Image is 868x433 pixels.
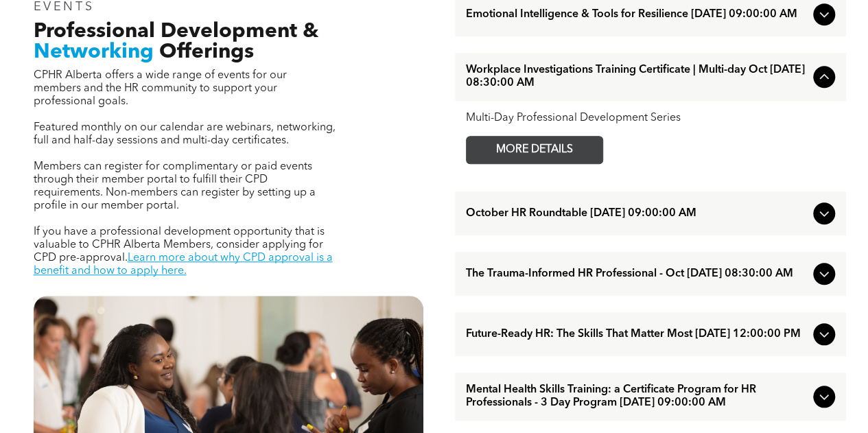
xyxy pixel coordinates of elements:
span: MORE DETAILS [480,137,589,163]
a: MORE DETAILS [466,136,603,164]
span: Mental Health Skills Training: a Certificate Program for HR Professionals - 3 Day Program [DATE] ... [466,384,808,410]
span: Featured monthly on our calendar are webinars, networking, full and half-day sessions and multi-d... [34,122,336,146]
span: Networking [34,42,154,62]
a: Learn more about why CPD approval is a benefit and how to apply here. [34,253,333,277]
span: Emotional Intelligence & Tools for Resilience [DATE] 09:00:00 AM [466,8,808,21]
div: Multi-Day Professional Development Series [466,112,835,125]
span: October HR Roundtable [DATE] 09:00:00 AM [466,207,808,220]
span: The Trauma-Informed HR Professional - Oct [DATE] 08:30:00 AM [466,268,808,281]
span: Members can register for complimentary or paid events through their member portal to fulfill thei... [34,161,316,211]
span: CPHR Alberta offers a wide range of events for our members and the HR community to support your p... [34,70,287,107]
span: Offerings [159,42,254,62]
span: Workplace Investigations Training Certificate | Multi-day Oct [DATE] 08:30:00 AM [466,64,808,90]
span: Future-Ready HR: The Skills That Matter Most [DATE] 12:00:00 PM [466,328,808,341]
span: Professional Development & [34,21,318,42]
span: If you have a professional development opportunity that is valuable to CPHR Alberta Members, cons... [34,226,325,264]
span: EVENTS [34,1,95,13]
